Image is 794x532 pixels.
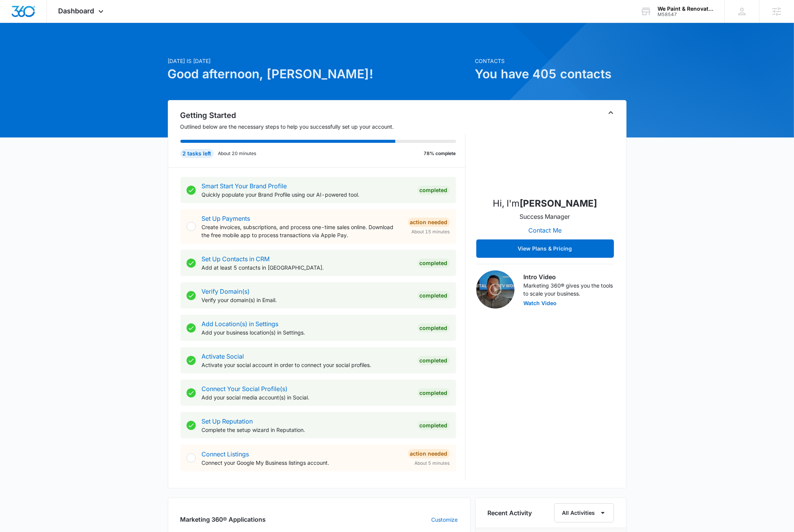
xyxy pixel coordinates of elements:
[408,449,450,458] div: Action Needed
[202,223,402,239] p: Create invoices, subscriptions, and process one-time sales online. Download the free mobile app t...
[417,259,450,268] div: Completed
[202,255,270,263] a: Set Up Contacts in CRM
[202,393,411,401] p: Add your social media account(s) in Social.
[168,65,471,83] h1: Good afternoon, [PERSON_NAME]!
[180,515,266,524] h2: Marketing 360® Applications
[180,123,466,131] p: Outlined below are the necessary steps to help you successfully set up your account.
[202,426,411,434] p: Complete the setup wizard in Reputation.
[488,508,532,517] h6: Recent Activity
[415,460,450,467] span: About 5 minutes
[417,388,450,398] div: Completed
[202,353,244,360] a: Activate Social
[606,108,615,117] button: Toggle Collapse
[658,12,713,17] div: account id
[658,6,713,12] div: account name
[180,110,466,121] h2: Getting Started
[521,221,569,239] button: Contact Me
[202,215,250,222] a: Set Up Payments
[202,328,411,336] p: Add your business location(s) in Settings.
[417,356,450,365] div: Completed
[202,450,249,458] a: Connect Listings
[202,361,411,369] p: Activate your social account in order to connect your social profiles.
[202,385,288,393] a: Connect Your Social Profile(s)
[417,323,450,333] div: Completed
[475,57,627,65] p: Contacts
[520,212,570,221] p: Success Manager
[202,459,402,467] p: Connect your Google My Business listings account.
[524,272,614,281] h3: Intro Video
[408,218,450,227] div: Action Needed
[520,198,597,209] strong: [PERSON_NAME]
[180,149,214,158] div: 2 tasks left
[524,281,614,298] p: Marketing 360® gives you the tools to scale your business.
[554,503,614,522] button: All Activities
[412,228,450,235] span: About 15 minutes
[218,150,257,157] p: About 20 minutes
[417,291,450,300] div: Completed
[475,65,627,83] h1: You have 405 contacts
[202,182,287,190] a: Smart Start Your Brand Profile
[524,301,557,306] button: Watch Video
[202,288,250,295] a: Verify Domain(s)
[507,114,583,191] img: Sarah Gluchacki
[432,516,458,524] a: Customize
[417,186,450,195] div: Completed
[476,239,614,258] button: View Plans & Pricing
[202,417,253,425] a: Set Up Reputation
[202,191,411,199] p: Quickly populate your Brand Profile using our AI-powered tool.
[202,296,411,304] p: Verify your domain(s) in Email.
[417,421,450,430] div: Completed
[168,57,471,65] p: [DATE] is [DATE]
[476,270,515,309] img: Intro Video
[202,264,411,272] p: Add at least 5 contacts in [GEOGRAPHIC_DATA].
[424,150,456,157] p: 78% complete
[493,197,597,210] p: Hi, I'm
[58,7,94,15] span: Dashboard
[202,320,279,328] a: Add Location(s) in Settings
